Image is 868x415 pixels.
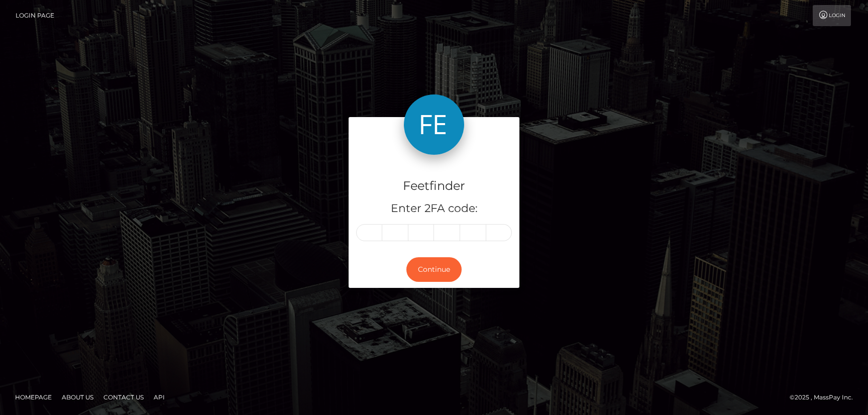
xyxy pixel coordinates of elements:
[58,389,97,405] a: About Us
[356,201,512,217] h5: Enter 2FA code:
[11,389,56,405] a: Homepage
[16,5,54,26] a: Login Page
[99,389,148,405] a: Contact Us
[790,392,860,403] div: © 2025 , MassPay Inc.
[813,5,851,26] a: Login
[150,389,169,405] a: API
[404,94,464,155] img: Feetfinder
[356,177,512,195] h4: Feetfinder
[406,257,462,282] button: Continue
